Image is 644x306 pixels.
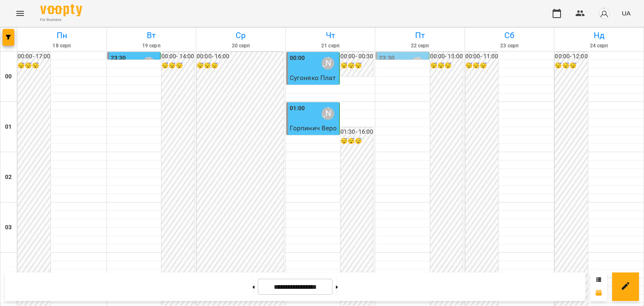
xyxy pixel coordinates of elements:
h6: 00:00 - 17:00 [18,52,50,61]
h6: 21 серп [287,42,374,50]
h6: 😴😴😴 [197,61,284,70]
h6: 00:00 - 14:00 [161,52,194,61]
h6: 18 серп [18,42,105,50]
h6: Сб [466,29,553,42]
label: 23:30 [379,54,395,63]
h6: 02 [5,173,12,182]
div: Мосюра Лариса [143,57,155,70]
h6: 😴😴😴 [465,61,498,70]
h6: 00:00 - 16:00 [197,52,284,61]
h6: 00 [5,72,12,81]
h6: 01 [5,122,12,132]
h6: 00:00 - 13:00 [430,52,463,61]
h6: Пн [18,29,105,42]
h6: 20 серп [197,42,284,50]
h6: 00:00 - 12:00 [555,52,587,61]
label: 00:00 [290,54,305,63]
div: Мосюра Лариса [322,107,334,120]
h6: Ср [197,29,284,42]
span: UA [622,9,631,18]
span: For Business [40,17,82,23]
h6: 😴😴😴 [161,61,194,70]
h6: 22 серп [377,42,463,50]
h6: 😴😴😴 [430,61,463,70]
div: Мосюра Лариса [411,57,424,70]
h6: 01:30 - 16:00 [340,127,373,137]
h6: Чт [287,29,374,42]
span: Сугоняко Платон [290,74,336,92]
h6: 😴😴😴 [555,61,587,70]
h6: 😴😴😴 [340,137,373,146]
label: 23:30 [111,54,126,63]
h6: 00:00 - 00:30 [340,52,373,61]
div: Мосюра Лариса [322,57,334,70]
h6: 19 серп [108,42,195,50]
h6: Нд [556,29,642,42]
h6: 23 серп [466,42,553,50]
img: avatar_s.png [598,8,610,19]
h6: 😴😴😴 [340,61,373,70]
h6: Вт [108,29,195,42]
span: Горпинич Вероніка [290,124,337,142]
label: 01:00 [290,104,305,113]
h6: 00:00 - 11:00 [465,52,498,61]
img: Voopty Logo [40,4,82,16]
h6: Пт [377,29,463,42]
h6: 24 серп [556,42,642,50]
button: UA [618,5,634,21]
h6: 😴😴😴 [18,61,50,70]
button: Menu [10,3,30,23]
h6: 03 [5,223,12,232]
